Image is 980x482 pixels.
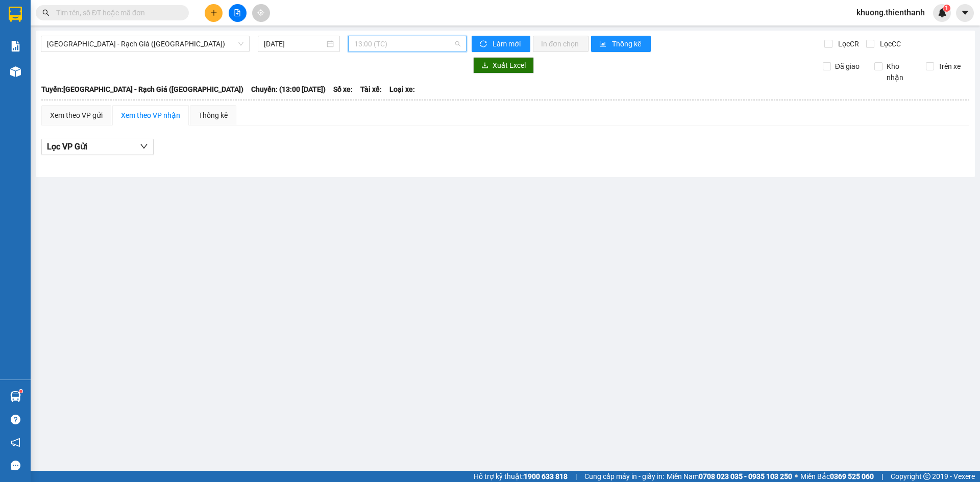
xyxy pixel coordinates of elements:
[333,84,353,95] span: Số xe:
[881,471,883,482] span: |
[800,471,874,482] span: Miền Bắc
[234,9,241,16] span: file-add
[41,139,154,155] button: Lọc VP Gửi
[11,415,20,424] span: question-circle
[876,38,902,49] span: Lọc CC
[956,4,974,22] button: caret-down
[834,38,861,49] span: Lọc CR
[934,61,965,72] span: Trên xe
[10,391,21,402] img: warehouse-icon
[205,4,223,22] button: plus
[10,41,21,52] img: solution-icon
[481,62,488,70] span: download
[591,36,651,52] button: bar-chartThống kê
[493,38,522,49] span: Làm mới
[42,9,50,16] span: search
[474,471,568,482] span: Hỗ trợ kỹ thuật:
[47,36,243,52] span: Sài Gòn - Rạch Giá (Hàng Hoá)
[473,57,534,73] button: downloadXuất Excel
[264,38,325,49] input: 13/08/2025
[19,390,22,393] sup: 1
[9,7,22,22] img: logo-vxr
[140,142,148,150] span: down
[251,84,326,95] span: Chuyến: (13:00 [DATE])
[47,140,87,153] span: Lọc VP Gửi
[945,5,948,12] span: 1
[584,471,664,482] span: Cung cấp máy in - giấy in:
[830,472,874,480] strong: 0369 525 060
[699,472,792,480] strong: 0708 023 035 - 0935 103 250
[41,85,243,93] b: Tuyến: [GEOGRAPHIC_DATA] - Rạch Giá ([GEOGRAPHIC_DATA])
[50,110,103,121] div: Xem theo VP gửi
[229,4,247,22] button: file-add
[257,9,264,16] span: aim
[938,8,947,17] img: icon-new-feature
[472,36,530,52] button: syncLàm mới
[10,66,21,77] img: warehouse-icon
[848,6,933,19] span: khuong.thienthanh
[210,9,217,16] span: plus
[354,36,460,52] span: 13:00 (TC)
[795,474,798,478] span: ⚪️
[883,61,918,83] span: Kho nhận
[252,4,270,22] button: aim
[831,61,864,72] span: Đã giao
[11,438,20,447] span: notification
[56,7,177,18] input: Tìm tên, số ĐT hoặc mã đơn
[667,471,792,482] span: Miền Nam
[533,36,589,52] button: In đơn chọn
[11,461,20,470] span: message
[612,38,643,49] span: Thống kê
[493,60,526,71] span: Xuất Excel
[961,8,970,17] span: caret-down
[943,5,950,12] sup: 1
[575,471,577,482] span: |
[480,40,488,48] span: sync
[121,110,180,121] div: Xem theo VP nhận
[199,110,228,121] div: Thống kê
[923,473,930,480] span: copyright
[524,472,568,480] strong: 1900 633 818
[599,40,608,48] span: bar-chart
